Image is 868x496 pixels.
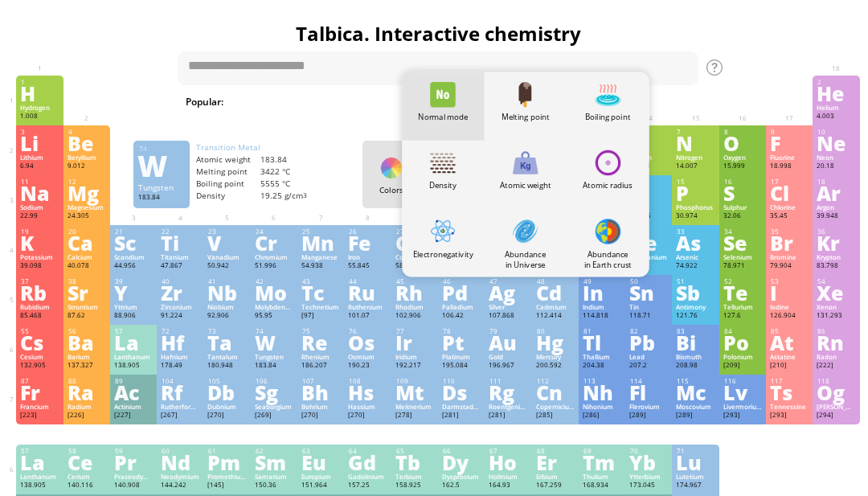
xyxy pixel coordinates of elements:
div: 111 [489,377,527,385]
div: Phosphorus [676,203,714,211]
div: 104 [162,377,199,385]
div: 114.818 [583,311,621,321]
div: 38 [68,277,106,285]
div: Be [68,134,106,152]
div: Sc [114,234,153,252]
div: Argon [817,203,855,211]
div: 76 [349,327,387,335]
div: 105 [208,377,246,385]
div: [222] [817,361,855,371]
div: Atomic weight [484,179,566,191]
div: Iridium [395,353,434,361]
div: 138.905 [114,361,153,371]
div: Se [723,234,762,252]
div: 54 [817,277,855,285]
div: Tantalum [207,353,246,361]
div: 1.008 [20,112,59,121]
div: 3422 °C [260,166,325,177]
div: 53 [771,277,809,285]
div: 49 [583,277,621,285]
div: 8 [724,128,762,136]
div: Hg [536,334,575,351]
div: 131.293 [817,311,855,321]
div: 72 [162,327,199,335]
div: 18 [817,178,855,186]
div: Mn [301,234,340,252]
div: Cs [20,334,59,351]
div: 50 [630,277,668,285]
div: Lead [629,353,668,361]
div: Po [723,334,762,351]
div: 117 [771,377,809,385]
div: Mercury [536,353,575,361]
div: 48 [537,277,575,285]
div: Transition Metal [196,142,325,153]
div: 16 [724,178,762,186]
div: 11 [21,178,59,186]
div: 75 [302,327,340,335]
div: 91.224 [161,311,199,321]
div: Y [114,284,153,301]
div: 51.996 [255,261,293,271]
div: 87.62 [68,311,106,321]
div: 55.845 [348,261,387,271]
div: 24.305 [68,211,106,221]
div: 20 [68,228,106,236]
div: H [20,84,59,102]
div: Vanadium [207,253,246,261]
div: Ag [489,284,527,301]
div: 126.904 [770,311,809,321]
div: Co [395,234,434,252]
div: 81 [583,327,621,335]
div: 46 [443,277,481,285]
div: Au [489,334,527,351]
div: 6 [630,128,668,136]
div: Ca [68,234,106,252]
div: 109 [396,377,434,385]
div: 84 [724,327,762,335]
div: 74 [256,327,293,335]
div: 34 [724,228,762,236]
div: 15.999 [723,162,762,171]
div: Iodine [770,303,809,311]
div: Bromine [770,253,809,261]
div: Density [196,191,260,201]
div: 12 [68,178,106,186]
div: 47.867 [161,261,199,271]
div: P [676,184,714,202]
div: 108 [349,377,387,385]
div: 88.906 [114,311,153,321]
div: 180.948 [207,361,246,371]
div: 22.99 [20,211,59,221]
div: Bismuth [676,353,714,361]
div: Xenon [817,303,855,311]
div: Ba [68,334,106,351]
div: Density [402,179,484,191]
div: 35 [771,228,809,236]
div: Indium [583,303,621,311]
div: 116 [724,377,762,385]
div: 85 [771,327,809,335]
div: Molybdenum [255,303,293,311]
div: Ruthenium [348,303,387,311]
div: N [676,134,714,152]
div: Scandium [114,253,153,261]
div: 4 [68,128,106,136]
div: [97] [301,311,340,321]
div: 32 [630,228,668,236]
div: Thallium [583,353,621,361]
div: 33 [677,228,714,236]
div: 14 [630,178,668,186]
div: In [583,284,621,301]
div: 51 [677,277,714,285]
div: Kr [817,234,855,252]
div: 35.45 [770,211,809,221]
div: Cadmium [536,303,575,311]
div: 56 [68,327,106,335]
div: 106 [256,377,293,385]
div: Li [20,134,59,152]
div: 19.25 g/cm [260,191,325,201]
div: Barium [68,353,106,361]
div: 113 [583,377,621,385]
div: 36 [817,228,855,236]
